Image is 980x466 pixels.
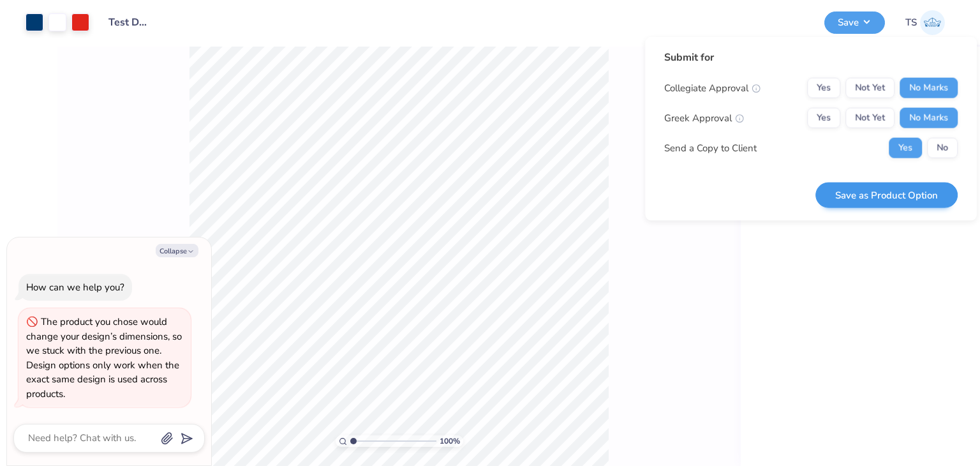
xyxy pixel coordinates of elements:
[889,138,922,158] button: Yes
[900,108,958,128] button: No Marks
[905,15,917,30] span: TS
[900,78,958,98] button: No Marks
[664,110,744,125] div: Greek Approval
[99,10,161,35] input: Untitled Design
[845,78,895,98] button: Not Yet
[26,315,183,401] div: The product you chose would change your design’s dimensions, so we stuck with the previous one. D...
[807,78,840,98] button: Yes
[664,50,958,65] div: Submit for
[664,80,761,95] div: Collegiate Approval
[156,244,198,257] button: Collapse
[440,435,460,447] span: 100 %
[905,10,945,35] a: TS
[824,11,885,34] button: Save
[664,140,757,155] div: Send a Copy to Client
[815,182,958,208] button: Save as Product Option
[920,10,945,35] img: Test Stage Admin Two
[807,108,840,128] button: Yes
[927,138,958,158] button: No
[26,281,124,294] div: How can we help you?
[845,108,895,128] button: Not Yet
